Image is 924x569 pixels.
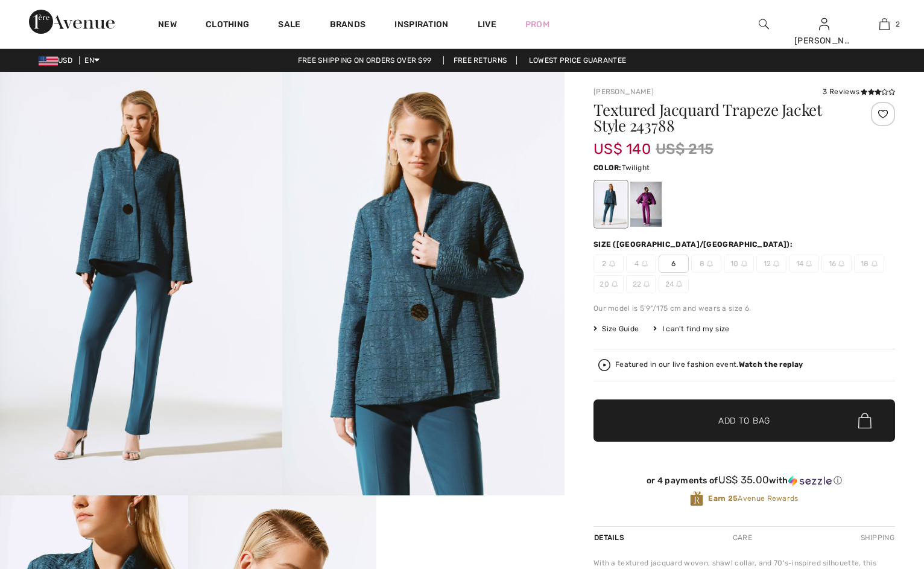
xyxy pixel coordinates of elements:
[593,474,895,491] div: or 4 payments ofUS$ 35.00withSezzle Click to learn more about Sezzle
[788,475,832,486] img: Sezzle
[659,275,689,293] span: 24
[819,17,829,31] img: My Info
[612,281,618,287] img: ring-m.svg
[724,255,754,273] span: 10
[593,527,627,548] div: Details
[630,182,662,227] div: Empress
[823,86,895,97] div: 3 Reviews
[39,56,77,65] span: USD
[593,275,624,293] span: 20
[84,56,100,65] span: EN
[593,323,639,334] span: Size Guide
[854,255,884,273] span: 18
[615,361,803,369] div: Featured in our live fashion event.
[741,261,747,267] img: ring-m.svg
[206,19,249,32] a: Clothing
[691,255,721,273] span: 8
[879,17,890,31] img: My Bag
[593,87,654,96] a: [PERSON_NAME]
[593,129,651,157] span: US$ 140
[656,138,714,160] span: US$ 215
[626,275,656,293] span: 22
[525,18,549,31] a: Prom
[806,261,812,267] img: ring-m.svg
[593,239,795,250] div: Size ([GEOGRAPHIC_DATA]/[GEOGRAPHIC_DATA]):
[708,493,798,504] span: Avenue Rewards
[644,281,650,287] img: ring-m.svg
[626,255,656,273] span: 4
[838,261,844,267] img: ring-m.svg
[593,303,895,314] div: Our model is 5'9"/175 cm and wears a size 6.
[855,17,914,31] a: 2
[278,19,300,32] a: Sale
[759,17,769,31] img: search the website
[394,19,448,32] span: Inspiration
[593,164,622,172] span: Color:
[593,474,895,486] div: or 4 payments of with
[158,19,177,32] a: New
[653,323,729,334] div: I can't find my size
[519,56,636,65] a: Lowest Price Guarantee
[595,182,627,227] div: Twilight
[756,255,786,273] span: 12
[593,102,845,133] h1: Textured Jacquard Trapeze Jacket Style 243788
[819,18,829,30] a: Sign In
[739,360,803,369] strong: Watch the replay
[773,261,779,267] img: ring-m.svg
[593,399,895,442] button: Add to Bag
[443,56,517,65] a: Free Returns
[707,261,713,267] img: ring-m.svg
[39,56,58,66] img: US Dollar
[29,10,115,34] img: 1ère Avenue
[718,415,770,427] span: Add to Bag
[478,18,496,31] a: Live
[622,164,650,172] span: Twilight
[723,527,762,548] div: Care
[593,255,624,273] span: 2
[288,56,441,65] a: Free shipping on orders over $99
[858,413,872,428] img: Bag.svg
[872,261,878,267] img: ring-m.svg
[642,261,648,267] img: ring-m.svg
[330,19,366,32] a: Brands
[858,527,895,548] div: Shipping
[609,261,615,267] img: ring-m.svg
[659,255,689,273] span: 6
[676,281,682,287] img: ring-m.svg
[821,255,852,273] span: 16
[598,359,610,371] img: Watch the replay
[282,72,565,495] img: Textured Jacquard Trapeze Jacket Style 243788. 2
[896,19,900,30] span: 2
[708,494,738,503] strong: Earn 25
[789,255,819,273] span: 14
[690,491,703,507] img: Avenue Rewards
[794,34,853,47] div: [PERSON_NAME]
[718,474,770,486] span: US$ 35.00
